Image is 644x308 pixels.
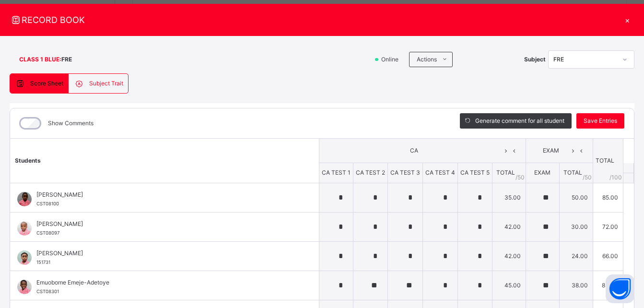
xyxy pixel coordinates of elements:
[559,212,593,241] td: 30.00
[593,139,623,183] th: TOTAL
[425,169,455,176] span: CA TEST 4
[620,13,634,26] div: ×
[515,173,525,182] span: / 50
[533,146,569,155] span: EXAM
[36,260,50,265] span: 151731
[36,278,297,287] span: Emuobome Emeje-Adetoye
[475,117,564,125] span: Generate comment for all student
[89,79,123,88] span: Subject Trait
[36,220,297,228] span: [PERSON_NAME]
[593,212,623,241] td: 72.00
[460,169,490,176] span: CA TEST 5
[609,173,622,182] span: /100
[17,280,32,294] img: CST08301.png
[327,146,502,155] span: CA
[10,13,620,26] span: RECORD BOOK
[492,183,526,212] td: 35.00
[61,55,72,64] span: FRE
[584,117,617,125] span: Save Entries
[534,169,550,176] span: EXAM
[36,201,59,206] span: CST08100
[15,157,41,164] span: Students
[356,169,385,176] span: CA TEST 2
[17,250,32,265] img: 151731.png
[593,241,623,271] td: 66.00
[48,119,94,128] label: Show Comments
[606,274,634,303] button: Open asap
[17,192,32,206] img: CST08100.png
[559,271,593,300] td: 38.00
[322,169,351,176] span: CA TEST 1
[417,55,437,64] span: Actions
[492,271,526,300] td: 45.00
[496,169,515,176] span: TOTAL
[559,183,593,212] td: 50.00
[492,241,526,271] td: 42.00
[593,271,623,300] td: 83.00
[390,169,420,176] span: CA TEST 3
[36,289,59,294] span: CST08301
[36,190,297,199] span: [PERSON_NAME]
[19,55,61,64] span: CLASS 1 BLUE :
[380,55,404,64] span: Online
[563,169,582,176] span: TOTAL
[524,55,546,64] span: Subject
[593,183,623,212] td: 85.00
[36,230,59,236] span: CST08097
[492,212,526,241] td: 42.00
[17,221,32,236] img: CST08097.png
[553,55,617,64] div: FRE
[583,173,592,182] span: / 50
[36,249,297,258] span: [PERSON_NAME]
[559,241,593,271] td: 24.00
[30,79,63,88] span: Score Sheet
